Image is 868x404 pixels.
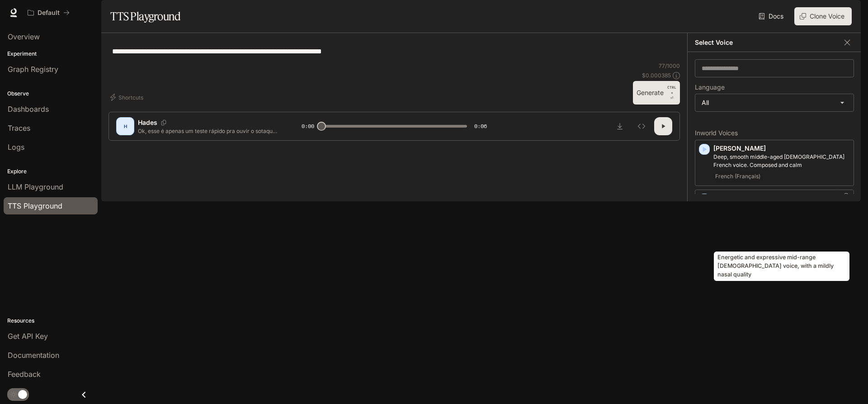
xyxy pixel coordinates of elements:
[108,90,147,105] button: Shortcuts
[138,127,280,135] p: Ok, esse é apenas um teste rápido pra ouvir o sotaque em portugues do [GEOGRAPHIC_DATA].
[667,85,676,95] p: CTRL +
[632,117,651,135] button: Inspect
[695,94,854,111] div: All
[642,71,671,79] p: $ 0.000385
[24,4,74,22] button: All workspaces
[713,171,762,182] span: French (Français)
[633,81,680,105] button: GenerateCTRL +⏎
[757,7,787,25] a: Docs
[841,193,850,200] button: Copy Voice ID
[659,62,680,70] p: 77 / 1000
[302,122,314,131] span: 0:00
[713,194,850,203] p: [PERSON_NAME]
[157,120,170,125] button: Copy Voice ID
[38,9,60,17] p: Default
[474,122,487,131] span: 0:06
[695,84,725,90] p: Language
[138,118,157,127] p: Hades
[110,7,180,25] h1: TTS Playground
[611,117,629,135] button: Download audio
[713,153,850,169] p: Deep, smooth middle-aged male French voice. Composed and calm
[667,85,676,101] p: ⏎
[794,7,852,25] button: Clone Voice
[118,119,132,133] div: H
[695,130,854,136] p: Inworld Voices
[714,252,849,281] div: Energetic and expressive mid-range [DEMOGRAPHIC_DATA] voice, with a mildly nasal quality
[713,144,850,153] p: [PERSON_NAME]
